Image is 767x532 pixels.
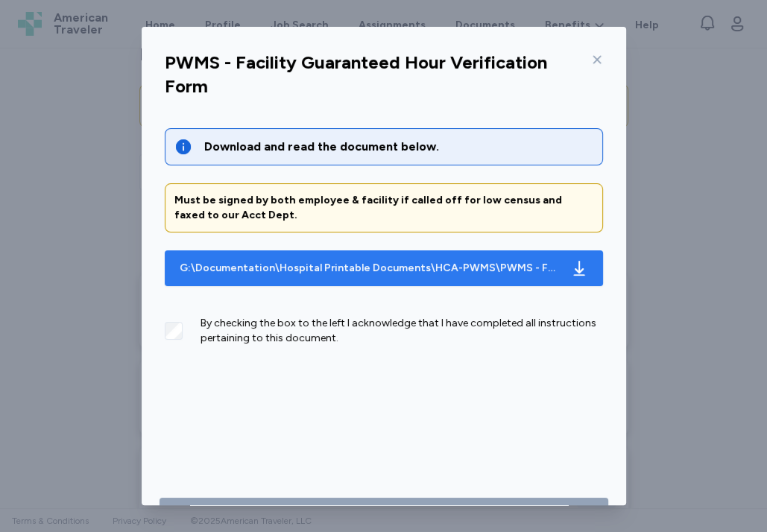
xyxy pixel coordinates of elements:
div: G:\Documentation\Hospital Printable Documents\HCA-PWMS\PWMS - Facility Guaranteed Hour Verificati... [180,261,558,276]
div: Must be signed by both employee & facility if called off for low census and faxed to our Acct Dept. [174,193,593,223]
button: G:\Documentation\Hospital Printable Documents\HCA-PWMS\PWMS - Facility Guaranteed Hour Verificati... [165,250,603,286]
div: Save [380,504,411,525]
button: Save [160,498,608,531]
div: By checking the box to the left I acknowledge that I have completed all instructions pertaining t... [201,316,603,346]
div: PWMS - Facility Guaranteed Hour Verification Form [165,51,585,98]
div: Download and read the document below. [204,138,593,156]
